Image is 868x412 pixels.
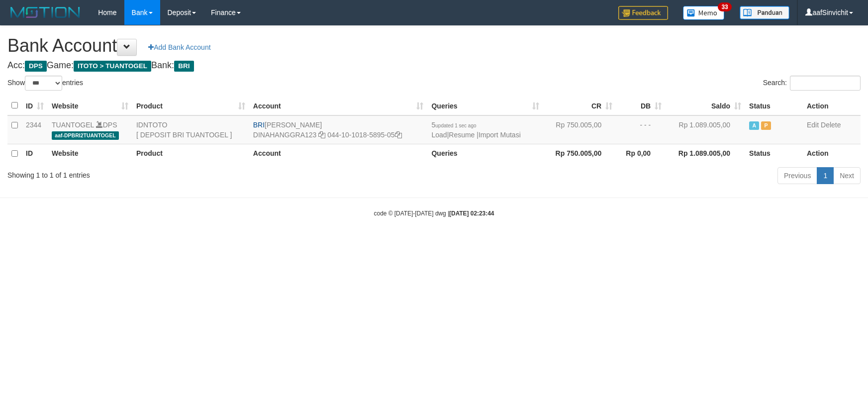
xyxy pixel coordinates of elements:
[48,96,132,115] th: Website: activate to sort column ascending
[479,131,521,139] a: Import Mutasi
[52,121,94,129] a: TUANTOGEL
[132,115,249,144] td: IDNTOTO [ DEPOSIT BRI TUANTOGEL ]
[543,96,616,115] th: CR: activate to sort column ascending
[449,131,475,139] a: Resume
[745,96,803,115] th: Status
[683,6,725,20] img: Button%20Memo.svg
[253,121,265,129] span: BRI
[718,2,731,11] span: 33
[22,96,48,115] th: ID: activate to sort column ascending
[431,121,520,139] span: | |
[740,6,789,19] img: panduan.png
[25,61,47,72] span: DPS
[803,96,861,115] th: Action
[395,131,402,139] a: Copy 044101018589505 to clipboard
[427,96,543,115] th: Queries: activate to sort column ascending
[22,115,48,144] td: 2344
[821,121,841,129] a: Delete
[48,144,132,163] th: Website
[318,131,325,139] a: Copy DINAHANGGRA123 to clipboard
[616,115,666,144] td: - - -
[7,61,861,71] h4: Acc: Game: Bank:
[543,144,616,163] th: Rp 750.005,00
[48,115,132,144] td: DPS
[427,144,543,163] th: Queries
[435,123,476,128] span: updated 1 sec ago
[7,76,83,91] label: Show entries
[616,96,666,115] th: DB: activate to sort column ascending
[745,144,803,163] th: Status
[249,144,428,163] th: Account
[761,121,771,130] span: Paused
[22,144,48,163] th: ID
[449,210,494,217] strong: [DATE] 02:23:44
[543,115,616,144] td: Rp 750.005,00
[253,131,317,139] a: DINAHANGGRA123
[7,166,354,180] div: Showing 1 to 1 of 1 entries
[142,39,217,56] a: Add Bank Account
[374,210,494,217] small: code © [DATE]-[DATE] dwg |
[7,36,861,56] h1: Bank Account
[749,121,759,130] span: Active
[666,115,745,144] td: Rp 1.089.005,00
[7,5,83,20] img: MOTION_logo.png
[132,96,249,115] th: Product: activate to sort column ascending
[803,144,861,163] th: Action
[666,144,745,163] th: Rp 1.089.005,00
[174,61,193,72] span: BRI
[763,76,861,91] label: Search:
[249,115,428,144] td: [PERSON_NAME] 044-10-1018-5895-05
[249,96,428,115] th: Account: activate to sort column ascending
[817,167,834,184] a: 1
[833,167,861,184] a: Next
[132,144,249,163] th: Product
[431,121,476,129] span: 5
[790,76,861,91] input: Search:
[666,96,745,115] th: Saldo: activate to sort column ascending
[25,76,62,91] select: Showentries
[807,121,819,129] a: Edit
[431,131,447,139] a: Load
[74,61,151,72] span: ITOTO > TUANTOGEL
[618,6,668,20] img: Feedback.jpg
[777,167,817,184] a: Previous
[616,144,666,163] th: Rp 0,00
[52,131,119,140] span: aaf-DPBRI2TUANTOGEL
